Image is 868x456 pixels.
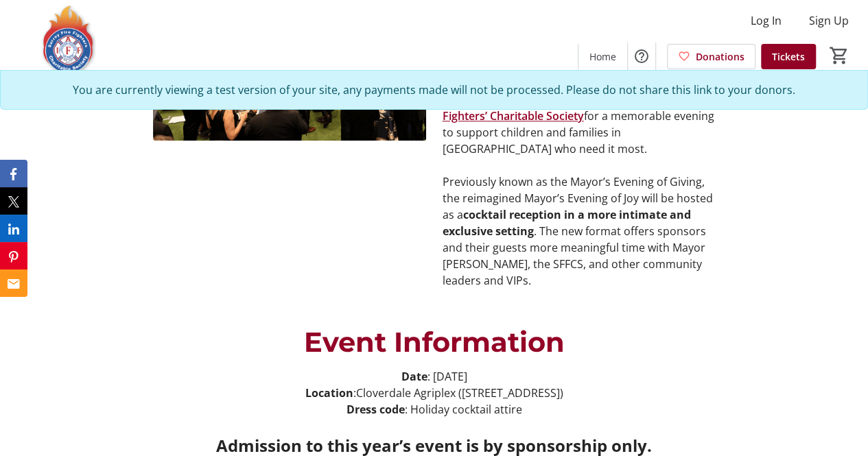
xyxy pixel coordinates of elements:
[443,207,691,239] strong: cocktail reception in a more intimate and exclusive setting
[696,49,744,64] span: Donations
[798,10,860,32] button: Sign Up
[667,44,755,69] a: Donations
[827,43,852,68] button: Cart
[346,402,404,417] strong: Dress code
[305,385,353,400] strong: Location
[8,5,130,74] img: Surrey Fire Fighters' Charitable Society's Logo
[153,322,715,363] p: Event Information
[153,401,715,418] p: : Holiday cocktail attire
[153,385,715,401] p: :
[578,44,627,69] a: Home
[809,12,849,29] span: Sign Up
[355,385,563,400] span: Cloverdale Agriplex ([STREET_ADDRESS])
[761,44,816,69] a: Tickets
[740,10,793,32] button: Log In
[589,49,616,64] span: Home
[751,12,782,29] span: Log In
[401,369,427,384] strong: Date
[628,43,655,70] button: Help
[772,49,805,64] span: Tickets
[443,91,716,157] p: Join Mayor [PERSON_NAME] and the for a memorable evening to support children and families in [GEO...
[443,173,716,289] p: Previously known as the Mayor’s Evening of Giving, the reimagined Mayor’s Evening of Joy will be ...
[153,368,715,385] p: : [DATE]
